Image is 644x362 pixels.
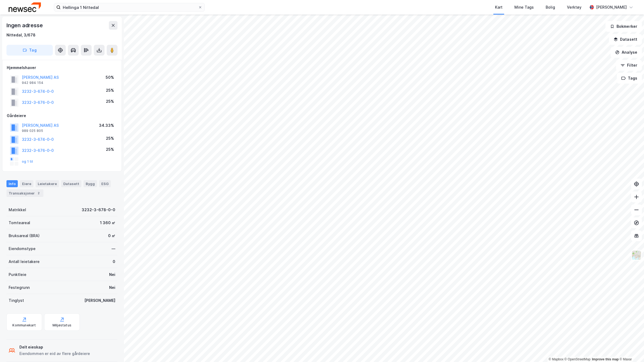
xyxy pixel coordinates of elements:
[109,271,115,278] div: Nei
[106,135,114,142] div: 25%
[6,45,53,56] button: Tag
[108,233,115,239] div: 0 ㎡
[596,4,627,11] div: [PERSON_NAME]
[19,344,90,350] div: Delt eieskap
[19,350,90,357] div: Eiendommen er eid av flere gårdeiere
[611,47,642,58] button: Analyse
[113,258,115,265] div: 0
[617,73,642,84] button: Tags
[549,357,563,361] a: Mapbox
[36,180,59,187] div: Leietakere
[9,297,24,304] div: Tinglyst
[9,233,40,239] div: Bruksareal (BRA)
[106,74,114,81] div: 50%
[6,21,44,30] div: Ingen adresse
[36,190,41,196] div: 2
[7,64,117,71] div: Hjemmelshaver
[100,220,115,226] div: 1 360 ㎡
[546,4,555,11] div: Bolig
[605,21,642,32] button: Bokmerker
[84,297,115,304] div: [PERSON_NAME]
[567,4,581,11] div: Verktøy
[514,4,534,11] div: Mine Tags
[9,258,40,265] div: Antall leietakere
[53,323,71,327] div: Miljøstatus
[631,250,642,260] img: Z
[109,284,115,291] div: Nei
[106,87,114,94] div: 25%
[106,98,114,105] div: 25%
[6,32,36,38] div: Nittedal, 3/678
[495,4,503,11] div: Kart
[6,180,18,187] div: Info
[99,122,114,129] div: 34.33%
[106,146,114,153] div: 25%
[9,2,41,12] img: newsec-logo.f6e21ccffca1b3a03d2d.png
[22,81,43,85] div: 942 984 154
[112,245,115,252] div: —
[7,112,117,119] div: Gårdeiere
[616,60,642,71] button: Filter
[617,336,644,362] iframe: Chat Widget
[609,34,642,45] button: Datasett
[12,323,36,327] div: Kommunekart
[565,357,591,361] a: OpenStreetMap
[22,129,43,133] div: 989 025 805
[9,271,26,278] div: Punktleie
[84,180,97,187] div: Bygg
[6,189,43,197] div: Transaksjoner
[82,207,115,213] div: 3232-3-678-0-0
[9,207,26,213] div: Matrikkel
[20,180,33,187] div: Eiere
[9,284,30,291] div: Festegrunn
[592,357,619,361] a: Improve this map
[61,180,81,187] div: Datasett
[9,245,36,252] div: Eiendomstype
[9,220,30,226] div: Tomteareal
[99,180,111,187] div: ESG
[617,336,644,362] div: Kontrollprogram for chat
[61,3,198,11] input: Søk på adresse, matrikkel, gårdeiere, leietakere eller personer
